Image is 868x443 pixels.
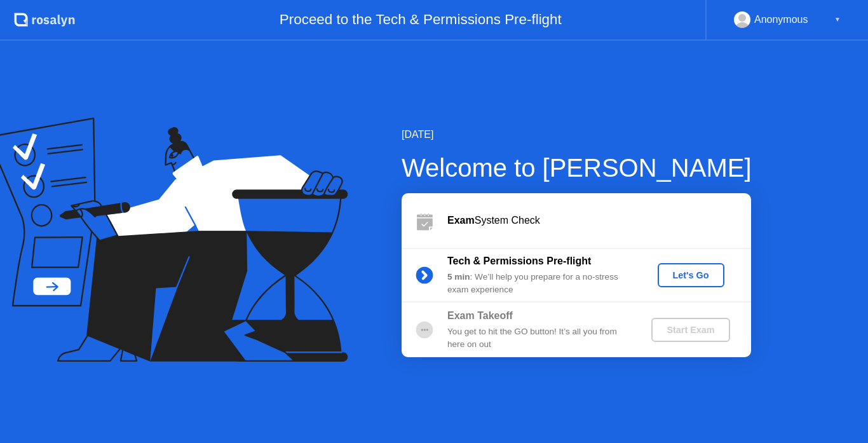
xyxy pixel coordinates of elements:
[663,270,719,280] div: Let's Go
[651,318,729,342] button: Start Exam
[402,149,752,187] div: Welcome to [PERSON_NAME]
[447,213,751,228] div: System Check
[447,256,591,266] b: Tech & Permissions Pre-flight
[447,310,513,321] b: Exam Takeoff
[402,127,752,142] div: [DATE]
[447,325,630,351] div: You get to hit the GO button! It’s all you from here on out
[658,263,724,287] button: Let's Go
[447,271,630,297] div: : We’ll help you prepare for a no-stress exam experience
[447,272,470,282] b: 5 min
[656,325,724,335] div: Start Exam
[834,11,841,28] div: ▼
[447,215,475,226] b: Exam
[754,11,808,28] div: Anonymous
